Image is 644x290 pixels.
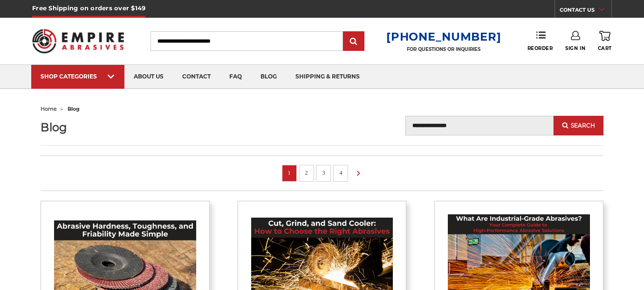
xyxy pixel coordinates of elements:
input: Submit [344,32,363,51]
a: blog [251,65,286,89]
a: faq [220,65,251,89]
span: Search [571,122,595,129]
a: [PHONE_NUMBER] [386,30,501,43]
a: shipping & returns [286,65,369,89]
a: Cart [598,31,612,51]
a: 3 [319,168,328,178]
p: FOR QUESTIONS OR INQUIRIES [386,46,501,52]
a: home [41,106,57,112]
span: Cart [598,45,612,51]
span: Reorder [528,45,553,51]
a: 2 [302,168,311,178]
div: SHOP CATEGORIES [41,73,115,80]
a: Reorder [528,31,553,51]
span: blog [68,106,80,112]
a: CONTACT US [560,5,611,18]
a: 4 [336,168,345,178]
a: contact [173,65,220,89]
button: Search [554,116,603,135]
a: about us [124,65,173,89]
a: 1 [285,168,294,178]
img: Empire Abrasives [32,23,124,59]
h1: Blog [41,121,209,134]
span: Sign In [565,45,585,51]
